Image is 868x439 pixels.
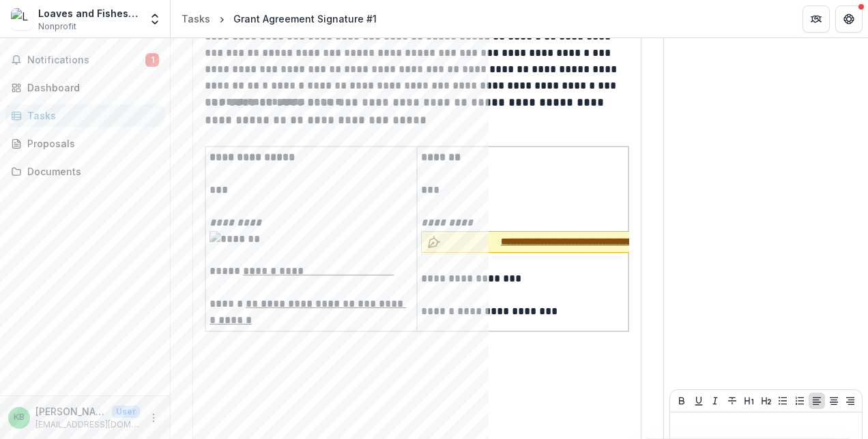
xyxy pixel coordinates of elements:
div: Documents [27,164,154,179]
span: Notifications [27,55,145,66]
button: Ordered List [792,393,808,409]
button: Underline [691,393,707,409]
button: Align Center [826,393,842,409]
a: Documents [5,160,164,183]
button: Heading 2 [758,393,775,409]
button: Notifications1 [5,49,164,71]
button: Partners [802,5,830,33]
button: More [145,410,162,426]
div: Dashboard [27,80,154,95]
button: Italicize [707,393,723,409]
button: Heading 1 [741,393,757,409]
p: User [112,406,140,418]
a: Tasks [5,104,164,127]
button: Align Right [842,393,858,409]
nav: breadcrumb [176,9,382,29]
span: 1 [145,53,159,67]
button: Bullet List [775,393,791,409]
button: Open entity switcher [145,5,164,33]
span: Nonprofit [38,20,76,33]
p: [EMAIL_ADDRESS][DOMAIN_NAME] [35,419,140,431]
a: Proposals [5,132,164,155]
button: Get Help [835,5,863,33]
div: Grant Agreement Signature #1 [233,12,377,26]
p: [PERSON_NAME] [35,404,106,419]
button: Bold [674,393,690,409]
a: Dashboard [5,76,164,99]
div: Proposals [27,136,154,151]
div: Tasks [182,12,210,26]
button: Align Left [809,393,825,409]
div: Loaves and Fishes Too [38,6,140,20]
img: Loaves and Fishes Too [11,8,33,30]
div: Kiley Benson [14,413,25,422]
div: Tasks [27,108,154,123]
button: Strike [724,393,740,409]
a: Tasks [176,9,216,29]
